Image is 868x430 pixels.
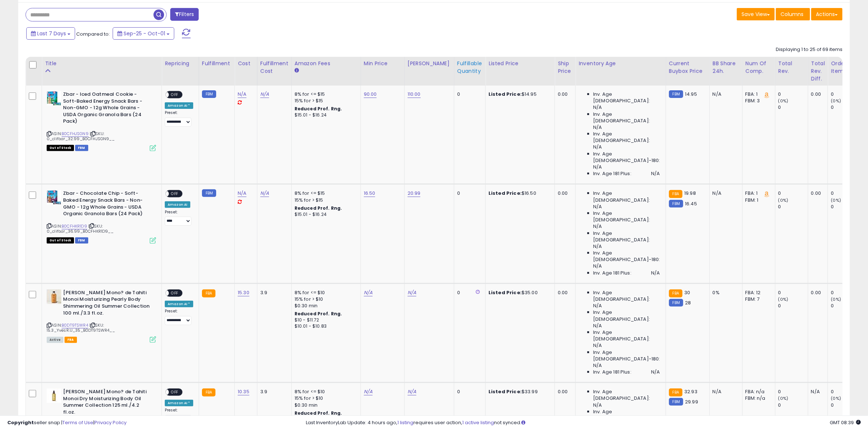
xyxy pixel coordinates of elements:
[684,190,696,197] span: 19.98
[593,349,660,362] span: Inv. Age [DEMOGRAPHIC_DATA]-180:
[811,8,842,20] button: Actions
[238,60,254,67] div: Cost
[295,395,355,402] div: 15% for > $10
[593,131,660,144] span: Inv. Age [DEMOGRAPHIC_DATA]:
[47,322,115,333] span: | SKU: 15.3_YvesR.U_35_B0DT9TSWR4__
[778,60,805,75] div: Total Rev.
[778,204,808,210] div: 0
[45,60,159,67] div: Title
[47,145,74,151] span: All listings that are currently out of stock and unavailable for purchase on Amazon
[489,190,549,197] div: $16.50
[295,303,355,309] div: $0.30 min
[408,60,451,67] div: [PERSON_NAME]
[457,388,480,395] div: 0
[7,419,34,426] strong: Copyright
[63,289,152,318] b: [PERSON_NAME] Mono? de Tahiti Monoi Moisturizing Pearly Body Shimmering Oil Summer Collection 100...
[746,60,772,75] div: Num of Comp.
[713,60,739,75] div: BB Share 24h.
[831,296,841,302] small: (0%)
[165,301,193,307] div: Amazon AI *
[165,201,190,208] div: Amazon AI
[63,388,152,417] b: [PERSON_NAME] Mono? de Tahiti Monoi Dry Moisturizing Body Oil Summer Collection 125 ml./4.2 fl.oz.
[260,190,269,197] a: N/A
[831,190,860,197] div: 0
[746,98,770,104] div: FBM: 3
[94,419,126,426] a: Privacy Policy
[651,270,660,276] span: N/A
[593,144,602,150] span: N/A
[593,263,602,269] span: N/A
[202,60,231,67] div: Fulfillment
[26,27,75,40] button: Last 7 Days
[47,223,113,234] span: | SKU: 0_clifbar_36.99_B0CFHKR1D9__
[169,191,180,197] span: OFF
[593,104,602,111] span: N/A
[669,60,707,75] div: Current Buybox Price
[260,91,269,98] a: N/A
[593,170,631,177] span: Inv. Age 181 Plus:
[364,289,373,296] a: N/A
[295,388,355,395] div: 8% for <= $10
[669,299,683,307] small: FBM
[593,111,660,124] span: Inv. Age [DEMOGRAPHIC_DATA]:
[489,289,549,296] div: $35.00
[778,303,808,309] div: 0
[593,369,631,375] span: Inv. Age 181 Plus:
[684,289,690,296] span: 30
[746,388,770,395] div: FBA: n/a
[238,289,249,296] a: 15.30
[238,91,246,98] a: N/A
[170,8,199,21] button: Filters
[238,190,246,197] a: N/A
[593,309,660,322] span: Inv. Age [DEMOGRAPHIC_DATA]:
[831,197,841,203] small: (0%)
[669,388,682,397] small: FBA
[165,110,193,127] div: Preset:
[713,190,737,197] div: N/A
[295,190,355,197] div: 8% for <= $15
[593,270,631,276] span: Inv. Age 181 Plus:
[364,190,375,197] a: 16.50
[593,323,602,329] span: N/A
[746,190,770,197] div: FBA: 1
[47,190,156,242] div: ASIN:
[811,190,822,197] div: 0.00
[651,170,660,177] span: N/A
[593,124,602,131] span: N/A
[579,60,662,67] div: Inventory Age
[778,91,808,98] div: 0
[408,388,416,395] a: N/A
[778,98,789,104] small: (0%)
[295,317,355,323] div: $10 - $11.72
[169,389,180,395] span: OFF
[713,388,737,395] div: N/A
[47,237,74,244] span: All listings that are currently out of stock and unavailable for purchase on Amazon
[811,289,822,296] div: 0.00
[37,30,66,37] span: Last 7 Days
[593,329,660,342] span: Inv. Age [DEMOGRAPHIC_DATA]:
[364,91,377,98] a: 90.00
[47,289,156,342] div: ASIN:
[593,289,660,303] span: Inv. Age [DEMOGRAPHIC_DATA]:
[811,91,822,98] div: 0.00
[811,388,822,395] div: N/A
[831,60,857,75] div: Ordered Items
[306,419,861,426] div: Last InventoryLab Update: 4 hours ago, requires user action, not synced.
[295,98,355,104] div: 15% for > $15
[295,402,355,409] div: $0.30 min
[62,223,87,229] a: B0CFHKR1D9
[165,210,193,226] div: Preset:
[202,189,216,197] small: FBM
[113,27,174,40] button: Sep-25 - Oct-01
[63,190,152,219] b: Zbar - Chocolate Chip - Soft-Baked Energy Snack Bars - Non-GMO - 12g Whole Grains - USDA Organic ...
[593,402,602,409] span: N/A
[778,395,789,401] small: (0%)
[746,296,770,303] div: FBM: 7
[558,60,572,75] div: Ship Price
[62,419,93,426] a: Terms of Use
[457,190,480,197] div: 0
[593,223,602,230] span: N/A
[746,197,770,204] div: FBM: 1
[593,151,660,164] span: Inv. Age [DEMOGRAPHIC_DATA]-180:
[593,303,602,309] span: N/A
